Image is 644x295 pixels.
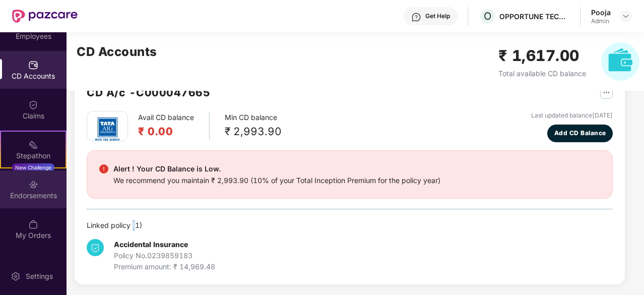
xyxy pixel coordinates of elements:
button: Add CD Balance [547,125,613,142]
div: OPPORTUNE TECHNOLOGIES PVT. LTD. [499,12,570,21]
div: Last updated balance [DATE] [531,111,613,121]
img: svg+xml;base64,PHN2ZyB4bWxucz0iaHR0cDovL3d3dy53My5vcmcvMjAwMC9zdmciIHdpZHRoPSIzNCIgaGVpZ2h0PSIzNC... [87,239,104,256]
b: Accidental Insurance [114,240,188,249]
div: ₹ 2,993.90 [225,123,282,140]
div: Settings [23,271,56,281]
div: Stepathon [1,151,66,161]
img: svg+xml;base64,PHN2ZyBpZD0iQ2xhaW0iIHhtbG5zPSJodHRwOi8vd3d3LnczLm9yZy8yMDAwL3N2ZyIgd2lkdGg9IjIwIi... [28,100,38,110]
div: Avail CD balance [138,112,210,140]
img: svg+xml;base64,PHN2ZyBpZD0iRGFuZ2VyX2FsZXJ0IiBkYXRhLW5hbWU9IkRhbmdlciBhbGVydCIgeG1sbnM9Imh0dHA6Ly... [99,164,108,173]
img: svg+xml;base64,PHN2ZyBpZD0iU2V0dGluZy0yMHgyMCIgeG1sbnM9Imh0dHA6Ly93d3cudzMub3JnLzIwMDAvc3ZnIiB3aW... [11,271,21,281]
img: svg+xml;base64,PHN2ZyBpZD0iRHJvcGRvd24tMzJ4MzIiIHhtbG5zPSJodHRwOi8vd3d3LnczLm9yZy8yMDAwL3N2ZyIgd2... [622,12,630,20]
div: Alert ! Your CD Balance is Low. [113,163,440,175]
div: Linked policy ( 1 ) [87,220,613,231]
div: New Challenge [12,163,54,171]
h2: ₹ 1,617.00 [498,44,586,68]
img: New Pazcare Logo [12,10,78,23]
img: svg+xml;base64,PHN2ZyBpZD0iSGVscC0zMngzMiIgeG1sbnM9Imh0dHA6Ly93d3cudzMub3JnLzIwMDAvc3ZnIiB3aWR0aD... [411,12,421,22]
img: svg+xml;base64,PHN2ZyBpZD0iTXlfT3JkZXJzIiBkYXRhLW5hbWU9Ik15IE9yZGVycyIgeG1sbnM9Imh0dHA6Ly93d3cudz... [28,219,38,229]
div: Admin [591,17,611,25]
div: Min CD balance [225,112,282,140]
img: svg+xml;base64,PHN2ZyBpZD0iRW5kb3JzZW1lbnRzIiB4bWxucz0iaHR0cDovL3d3dy53My5vcmcvMjAwMC9zdmciIHdpZH... [28,180,38,190]
img: svg+xml;base64,PHN2ZyBpZD0iQ0RfQWNjb3VudHMiIGRhdGEtbmFtZT0iQ0QgQWNjb3VudHMiIHhtbG5zPSJodHRwOi8vd3... [28,60,38,70]
div: Premium amount: ₹ 14,969.48 [114,261,215,272]
img: tatag.png [90,111,125,147]
div: Get Help [425,12,450,20]
h2: ₹ 0.00 [138,123,194,140]
h2: CD Accounts [77,42,157,62]
span: Total available CD balance [498,69,586,78]
div: We recommend you maintain ₹ 2,993.90 (10% of your Total Inception Premium for the policy year) [113,175,440,186]
div: Pooja [591,8,611,17]
img: svg+xml;base64,PHN2ZyB4bWxucz0iaHR0cDovL3d3dy53My5vcmcvMjAwMC9zdmciIHdpZHRoPSIyNSIgaGVpZ2h0PSIyNS... [600,86,613,99]
span: O [484,10,491,22]
img: svg+xml;base64,PHN2ZyB4bWxucz0iaHR0cDovL3d3dy53My5vcmcvMjAwMC9zdmciIHhtbG5zOnhsaW5rPSJodHRwOi8vd3... [601,42,639,81]
span: Add CD Balance [554,129,606,138]
h2: CD A/c - C000047665 [87,84,210,101]
div: Policy No. 0239859183 [114,250,215,261]
img: svg+xml;base64,PHN2ZyB4bWxucz0iaHR0cDovL3d3dy53My5vcmcvMjAwMC9zdmciIHdpZHRoPSIyMSIgaGVpZ2h0PSIyMC... [28,140,38,150]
